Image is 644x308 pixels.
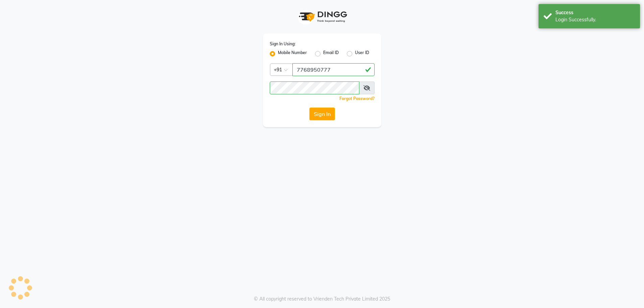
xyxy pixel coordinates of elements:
input: Username [270,81,359,94]
label: Email ID [323,50,339,58]
div: Success [555,9,635,16]
label: Mobile Number [278,50,307,58]
div: Login Successfully. [555,16,635,23]
label: User ID [355,50,369,58]
img: logo1.svg [295,7,349,27]
button: Sign In [309,108,335,120]
input: Username [292,63,375,76]
a: Forgot Password? [339,96,375,101]
label: Sign In Using: [270,41,295,47]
